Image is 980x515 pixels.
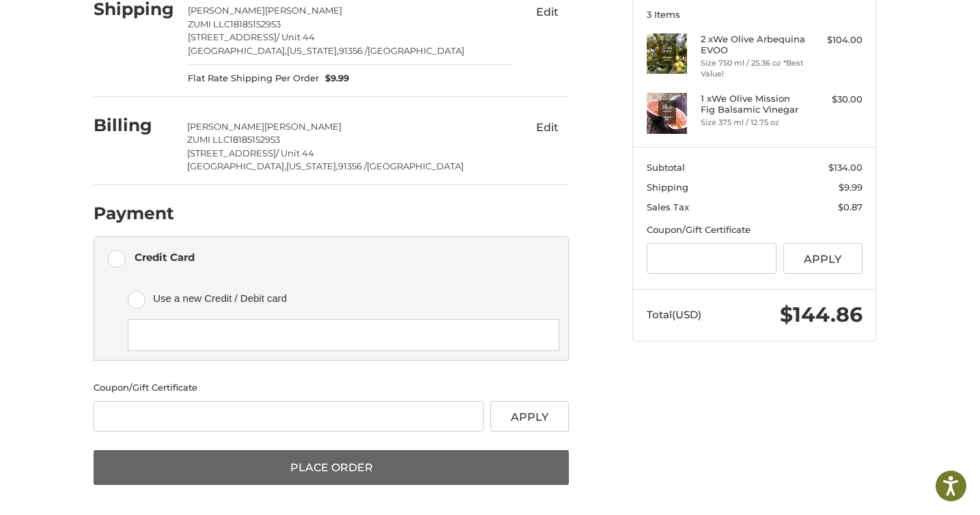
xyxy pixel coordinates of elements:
[809,93,863,107] div: $30.00
[828,162,863,173] span: $134.00
[94,115,173,136] h2: Billing
[135,246,195,268] div: Credit Card
[339,45,367,56] span: 91356 /
[838,201,863,212] span: $0.87
[647,201,689,212] span: Sales Tax
[188,72,319,85] span: Flat Rate Shipping Per Order
[265,5,342,16] span: [PERSON_NAME]
[647,243,777,274] input: Gift Certificate or Coupon Code
[701,33,805,56] h4: 2 x We Olive Arbequina EVOO
[701,117,805,128] li: Size 375 ml / 12.75 oz
[230,18,281,29] span: 18185152953
[525,117,569,139] button: Edit
[701,93,805,115] h4: 1 x We Olive Mission Fig Balsamic Vinegar
[809,33,863,47] div: $104.00
[286,161,338,171] span: [US_STATE],
[94,203,174,224] h2: Payment
[525,1,569,23] button: Edit
[319,72,350,85] span: $9.99
[187,134,229,145] span: ZUMI LLC
[277,31,315,42] span: / Unit 44
[647,182,688,193] span: Shipping
[229,134,280,145] span: 18185152953
[367,45,464,56] span: [GEOGRAPHIC_DATA]
[94,401,484,432] input: Gift Certificate or Coupon Code
[153,287,540,309] span: Use a new Credit / Debit card
[701,57,805,80] li: Size 750 ml / 25.36 oz *Best Value!
[187,161,286,171] span: [GEOGRAPHIC_DATA],
[647,162,685,173] span: Subtotal
[19,20,154,31] p: We're away right now. Please check back later!
[187,148,276,158] span: [STREET_ADDRESS]
[94,381,569,395] div: Coupon/Gift Certificate
[188,18,230,29] span: ZUMI LLC
[188,45,287,56] span: [GEOGRAPHIC_DATA],
[94,450,569,486] button: Place Order
[780,302,863,327] span: $144.86
[783,243,863,274] button: Apply
[647,308,701,321] span: Total (USD)
[367,161,464,171] span: [GEOGRAPHIC_DATA]
[647,223,863,237] div: Coupon/Gift Certificate
[839,182,863,193] span: $9.99
[490,401,570,432] button: Apply
[338,161,367,171] span: 91356 /
[188,5,265,16] span: [PERSON_NAME]
[188,31,277,42] span: [STREET_ADDRESS]
[264,121,341,132] span: [PERSON_NAME]
[187,121,264,132] span: [PERSON_NAME]
[157,18,173,34] button: Open LiveChat chat widget
[287,45,339,56] span: [US_STATE],
[647,9,863,20] h3: 3 Items
[276,148,314,158] span: / Unit 44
